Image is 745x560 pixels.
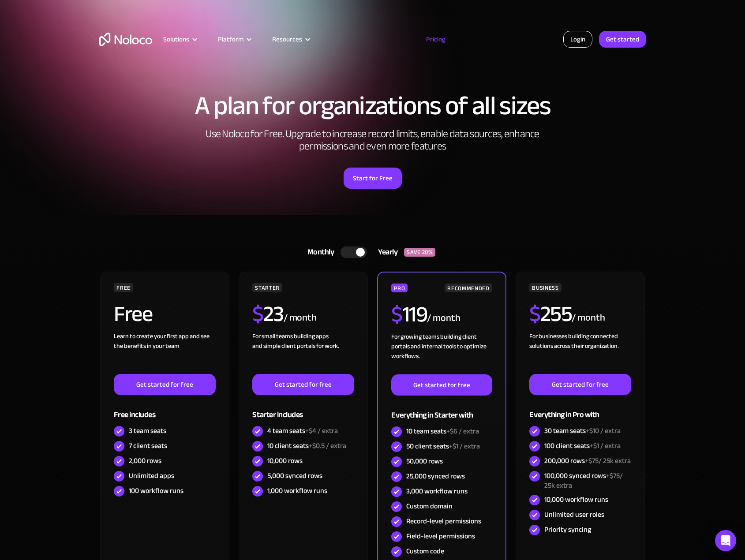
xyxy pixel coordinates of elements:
div: 100,000 synced rows [544,471,631,490]
a: Get started [599,31,646,48]
div: 30 team seats [544,426,621,436]
span: $ [529,293,540,335]
div: / month [572,311,605,325]
a: Get started for free [529,374,631,395]
div: PRO [391,284,408,292]
div: Starter includes [252,395,354,424]
a: Start for Free [344,168,402,189]
div: / month [427,311,460,325]
div: 100 workflow runs [129,486,183,496]
div: Platform [207,34,261,45]
span: +$6 / extra [446,425,479,438]
div: 7 client seats [129,441,167,451]
div: 10,000 workflow runs [544,495,608,504]
span: +$75/ 25k extra [585,454,631,467]
h1: A plan for organizations of all sizes [99,93,646,119]
div: 10 team seats [406,426,479,436]
a: Get started for free [114,374,215,395]
div: Everything in Pro with [529,395,631,424]
h2: 23 [252,303,284,325]
div: Solutions [152,34,207,45]
div: Unlimited apps [129,471,174,481]
a: Get started for free [391,374,492,396]
div: Field-level permissions [406,531,475,541]
div: Custom code [406,546,444,556]
div: RECOMMENDED [445,284,492,292]
div: Everything in Starter with [391,396,492,424]
div: 3 team seats [129,426,166,436]
div: Monthly [296,246,341,259]
div: Yearly [367,246,404,259]
span: +$0.5 / extra [309,439,346,452]
div: STARTER [252,283,282,292]
div: For growing teams building client portals and internal tools to optimize workflows. [391,332,492,374]
div: 50 client seats [406,441,480,451]
h2: Use Noloco for Free. Upgrade to increase record limits, enable data sources, enhance permissions ... [196,128,549,153]
div: 10 client seats [267,441,346,451]
div: 2,000 rows [129,456,161,466]
div: / month [284,311,317,325]
div: FREE [114,283,133,292]
a: Get started for free [252,374,354,395]
div: Priority syncing [544,525,591,534]
h2: 255 [529,303,572,325]
div: Open Intercom Messenger [715,530,736,551]
span: +$1 / extra [590,439,621,452]
div: SAVE 20% [404,248,435,257]
div: 25,000 synced rows [406,471,465,481]
div: For businesses building connected solutions across their organization. ‍ [529,332,631,374]
span: $ [391,294,402,335]
div: Record-level permissions [406,516,481,526]
span: +$1 / extra [449,440,480,453]
div: Unlimited user roles [544,510,604,519]
a: Pricing [415,34,457,45]
div: Resources [261,34,320,45]
div: Platform [218,34,243,45]
div: Resources [272,34,302,45]
div: 10,000 rows [267,456,303,466]
div: Solutions [163,34,189,45]
div: BUSINESS [529,283,561,292]
span: $ [252,293,263,335]
span: +$10 / extra [586,424,621,437]
a: home [99,33,152,46]
div: 1,000 workflow runs [267,486,327,496]
div: Learn to create your first app and see the benefits in your team ‍ [114,332,215,374]
h2: Free [114,303,152,325]
div: 50,000 rows [406,456,443,466]
div: Custom domain [406,501,453,511]
div: 100 client seats [544,441,621,451]
div: 4 team seats [267,426,338,436]
div: 5,000 synced rows [267,471,322,481]
span: +$75/ 25k extra [544,469,623,492]
div: Free includes [114,395,215,424]
div: For small teams building apps and simple client portals for work. ‍ [252,332,354,374]
a: Login [563,31,592,48]
div: 200,000 rows [544,456,631,466]
h2: 119 [391,303,427,325]
span: +$4 / extra [305,424,338,437]
div: 3,000 workflow runs [406,486,468,496]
